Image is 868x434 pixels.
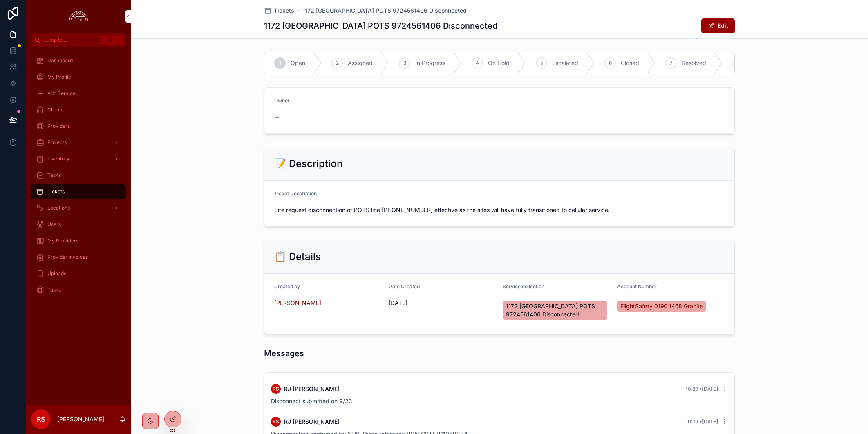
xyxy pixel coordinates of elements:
[506,302,604,319] span: 1172 [GEOGRAPHIC_DATA] POTS 9724561406 Disconnected
[274,190,317,197] span: Ticket Description
[47,156,69,162] span: Inventory
[264,20,497,32] h1: 1172 [GEOGRAPHIC_DATA] POTS 9724561406 Disconnected
[115,37,122,43] span: K
[44,37,96,43] span: Jump to...
[273,418,279,425] span: RS
[31,33,126,47] button: Jump to...CtrlK
[389,299,497,307] span: [DATE]
[47,139,67,146] span: Projects
[284,385,340,393] span: RJ [PERSON_NAME]
[670,60,673,66] span: 7
[476,60,479,66] span: 4
[609,60,612,66] span: 6
[617,301,706,312] a: FlightSafety 01904458 Granite
[47,74,71,80] span: My Profile
[26,47,131,308] div: scrollable content
[31,266,126,281] a: Uploads
[620,302,703,310] span: FlightSafety 01904458 Granite
[264,7,294,15] a: Tickets
[701,18,735,33] button: Edit
[47,221,61,228] span: Users
[31,151,126,166] a: Inventory
[47,57,73,64] span: Dashboard
[47,90,76,97] span: Add Service
[503,283,544,289] span: Service collection
[67,10,90,23] img: App logo
[389,283,420,289] span: Date Created
[686,386,718,392] span: 10:39 • [DATE]
[47,254,88,260] span: Provider Invoices
[621,59,639,67] span: Closed
[274,113,279,121] span: --
[47,106,63,113] span: Clients
[99,36,114,44] span: Ctrl
[686,418,718,425] span: 10:39 • [DATE]
[31,53,126,68] a: Dashboard
[31,250,126,264] a: Provider Invoices
[415,59,445,67] span: In Progress
[31,102,126,117] a: Clients
[274,157,342,170] h2: 📝 Description
[31,283,126,297] a: Tasks
[47,188,65,195] span: Tickets
[274,97,290,104] span: Owner
[31,233,126,248] a: My Providers
[37,414,45,424] span: RS
[271,398,352,405] span: Disconnect submitted on 9/23
[274,206,725,214] span: Site request disconnection of POTS line [PHONE_NUMBER] effective as the sites will have fully tra...
[31,86,126,101] a: Add Service
[264,348,304,359] h1: Messages
[336,60,339,66] span: 2
[31,201,126,215] a: Locations
[291,59,305,67] span: Open
[348,59,373,67] span: Assigned
[302,7,467,15] a: 1172 [GEOGRAPHIC_DATA] POTS 9724561406 Disconnected
[31,70,126,84] a: My Profile
[31,119,126,133] a: Providers
[552,59,578,67] span: Escalated
[47,123,70,129] span: Providers
[274,7,294,15] span: Tickets
[617,283,657,289] span: Account Number
[274,250,321,263] h2: 📋 Details
[403,60,406,66] span: 3
[47,237,78,244] span: My Providers
[47,205,70,211] span: Locations
[47,287,61,293] span: Tasks
[57,415,104,423] p: [PERSON_NAME]
[31,184,126,199] a: Tickets
[274,283,300,289] span: Created by
[279,60,281,66] span: 1
[31,168,126,183] a: Tasks
[682,59,706,67] span: Resolved
[284,418,340,426] span: RJ [PERSON_NAME]
[31,217,126,232] a: Users
[31,135,126,150] a: Projects
[273,386,279,392] span: RS
[540,60,543,66] span: 5
[47,270,66,277] span: Uploads
[274,299,321,307] a: [PERSON_NAME]
[488,59,510,67] span: On Hold
[47,172,61,179] span: Tasks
